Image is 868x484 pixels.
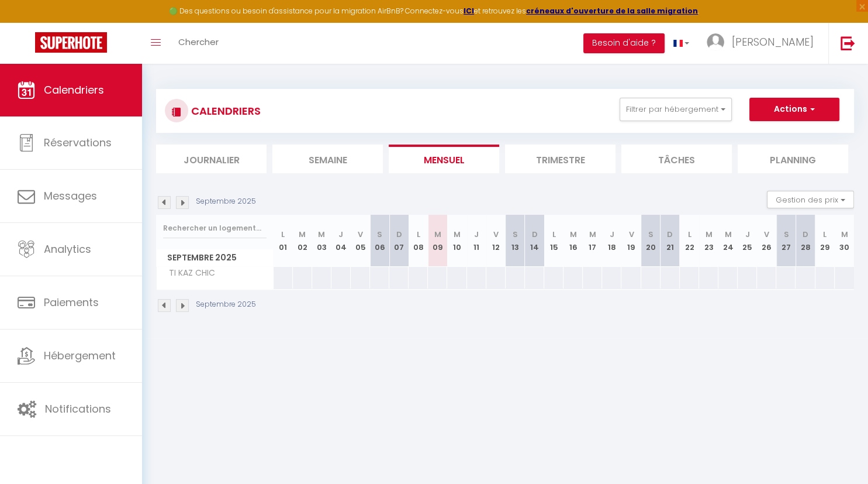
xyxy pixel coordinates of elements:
span: Notifications [45,401,111,416]
span: Paiements [44,295,99,310]
th: 22 [680,215,699,267]
th: 07 [389,215,409,267]
abbr: S [377,229,382,240]
abbr: V [629,229,634,240]
abbr: V [764,229,769,240]
abbr: M [434,229,441,240]
button: Besoin d'aide ? [583,33,665,53]
span: TI KAZ CHIC [158,267,218,280]
li: Trimestre [505,145,615,173]
input: Rechercher un logement... [163,218,267,239]
a: ... [PERSON_NAME] [698,23,828,64]
th: 24 [718,215,738,267]
abbr: D [803,229,808,240]
span: Messages [44,188,97,203]
abbr: M [725,229,732,240]
abbr: S [648,229,653,240]
abbr: V [358,229,363,240]
abbr: L [823,229,826,240]
abbr: M [589,229,596,240]
img: ... [707,33,724,51]
span: Septembre 2025 [157,249,273,266]
th: 02 [293,215,312,267]
p: Septembre 2025 [196,299,256,310]
abbr: M [570,229,577,240]
th: 25 [738,215,757,267]
th: 13 [506,215,525,267]
th: 11 [467,215,486,267]
li: Planning [738,145,848,173]
a: ICI [464,6,474,16]
li: Semaine [272,145,383,173]
abbr: L [417,229,420,240]
span: Calendriers [44,83,104,97]
th: 20 [641,215,660,267]
a: créneaux d'ouverture de la salle migration [526,6,698,16]
th: 14 [525,215,544,267]
th: 04 [331,215,351,267]
span: Chercher [178,36,219,48]
abbr: D [396,229,402,240]
th: 28 [796,215,815,267]
button: Gestion des prix [767,191,854,208]
img: logout [841,36,855,50]
th: 15 [544,215,563,267]
abbr: L [687,229,691,240]
abbr: J [338,229,343,240]
th: 10 [447,215,466,267]
th: 12 [486,215,506,267]
th: 18 [602,215,621,267]
abbr: V [493,229,499,240]
span: Réservations [44,135,112,150]
th: 21 [660,215,680,267]
abbr: L [281,229,285,240]
abbr: M [299,229,306,240]
button: Filtrer par hébergement [620,98,732,121]
th: 03 [312,215,331,267]
abbr: J [474,229,479,240]
th: 23 [699,215,718,267]
abbr: L [552,229,556,240]
th: 17 [583,215,602,267]
th: 09 [428,215,447,267]
li: Mensuel [389,145,499,173]
li: Journalier [156,145,267,173]
th: 01 [274,215,293,267]
th: 29 [815,215,835,267]
span: [PERSON_NAME] [732,35,814,49]
img: Super Booking [35,32,107,53]
abbr: M [454,229,461,240]
th: 26 [757,215,776,267]
th: 06 [370,215,389,267]
li: Tâches [621,145,732,173]
abbr: D [531,229,537,240]
p: Septembre 2025 [196,196,256,207]
abbr: M [705,229,712,240]
h3: CALENDRIERS [188,98,261,124]
th: 27 [776,215,796,267]
th: 08 [409,215,428,267]
button: Actions [749,98,839,121]
th: 16 [563,215,583,267]
abbr: D [667,229,673,240]
th: 30 [835,215,854,267]
a: Chercher [170,23,227,64]
th: 05 [351,215,370,267]
span: Hébergement [44,348,116,363]
abbr: S [783,229,789,240]
th: 19 [621,215,641,267]
span: Analytics [44,242,91,256]
abbr: M [841,229,848,240]
abbr: S [513,229,518,240]
abbr: M [318,229,325,240]
abbr: J [610,229,614,240]
abbr: J [745,229,750,240]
